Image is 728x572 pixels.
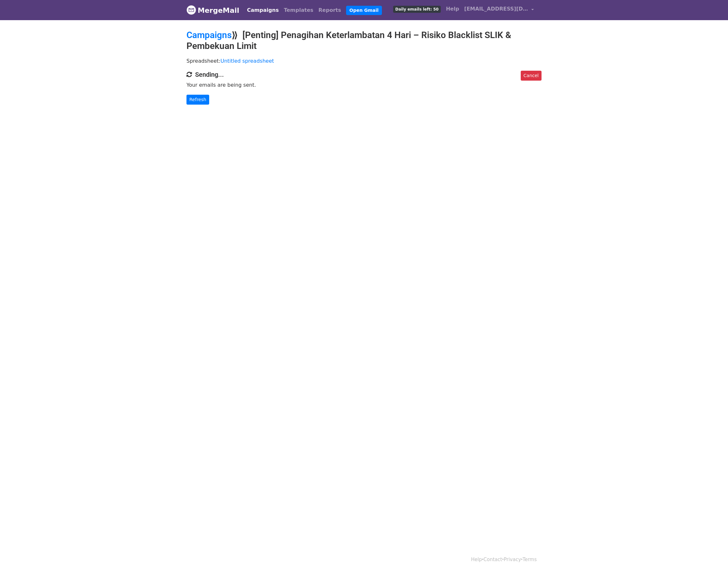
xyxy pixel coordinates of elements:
[393,6,441,13] span: Daily emails left: 50
[186,71,542,78] h4: Sending...
[316,4,344,17] a: Reports
[186,30,232,40] a: Campaigns
[471,557,482,562] a: Help
[281,4,316,17] a: Templates
[186,82,542,88] p: Your emails are being sent.
[462,3,536,18] a: [EMAIL_ADDRESS][DOMAIN_NAME]
[186,30,542,51] h2: ⟫ [Penting] Penagihan Keterlambatan 4 Hari – Risiko Blacklist SLIK & Pembekuan Limit
[186,4,239,17] a: MergeMail
[443,3,462,15] a: Help
[186,5,196,15] img: MergeMail logo
[244,4,281,17] a: Campaigns
[391,3,443,15] a: Daily emails left: 50
[504,557,521,562] a: Privacy
[521,71,542,81] a: Cancel
[484,557,502,562] a: Contact
[186,95,209,105] a: Refresh
[464,5,528,13] span: [EMAIL_ADDRESS][DOMAIN_NAME]
[186,58,542,64] p: Spreadsheet:
[220,58,274,64] a: Untitled spreadsheet
[346,6,382,15] a: Open Gmail
[523,557,537,562] a: Terms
